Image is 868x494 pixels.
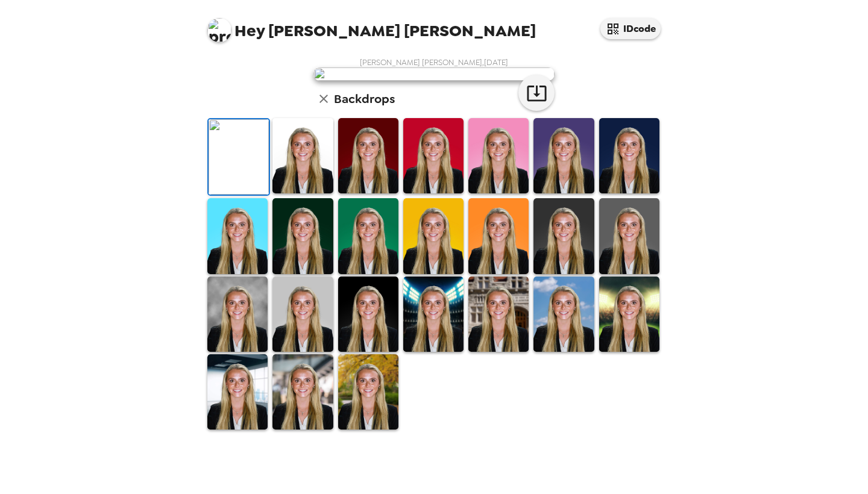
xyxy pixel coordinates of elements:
[313,67,555,81] img: user
[234,20,265,42] span: Hey
[360,57,508,67] span: [PERSON_NAME] [PERSON_NAME] , [DATE]
[207,12,536,39] span: [PERSON_NAME] [PERSON_NAME]
[207,18,231,42] img: profile pic
[600,18,661,39] button: IDcode
[209,119,269,195] img: Original
[334,89,395,108] h6: Backdrops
